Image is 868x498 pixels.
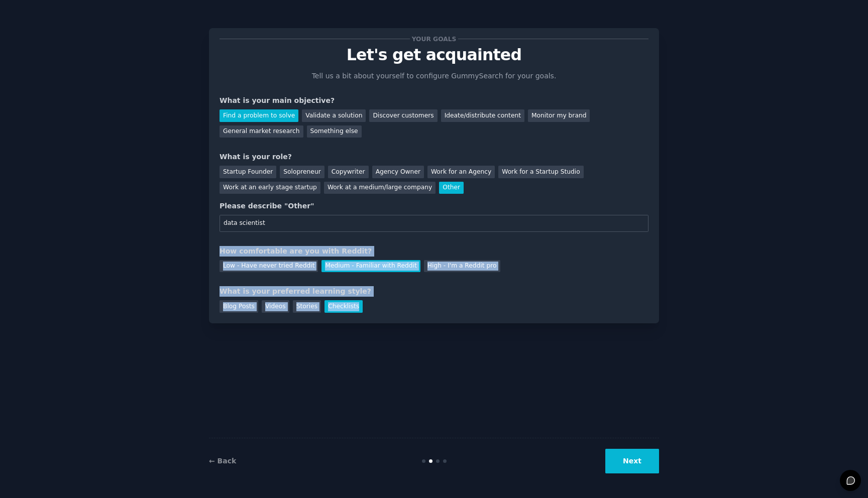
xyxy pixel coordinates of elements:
[441,109,524,122] div: Ideate/distribute content
[369,109,437,122] div: Discover customers
[307,126,362,138] div: Something else
[220,286,648,297] div: What is your preferred learning style?
[372,166,424,178] div: Agency Owner
[220,95,648,106] div: What is your main objective?
[220,126,303,138] div: General market research
[220,109,298,122] div: Find a problem to solve
[220,260,318,273] div: Low - Have never tried Reddit
[321,260,420,273] div: Medium - Familiar with Reddit
[220,166,276,178] div: Startup Founder
[220,182,320,194] div: Work at an early stage startup
[293,300,321,313] div: Stories
[424,260,500,273] div: High - I'm a Reddit pro
[220,300,258,313] div: Blog Posts
[328,166,369,178] div: Copywriter
[324,300,363,313] div: Checklists
[528,109,590,122] div: Monitor my brand
[410,34,458,44] span: Your goals
[262,300,289,313] div: Videos
[220,152,648,162] div: What is your role?
[324,182,436,194] div: Work at a medium/large company
[220,201,648,211] div: Please describe "Other"
[220,215,648,232] input: Your role
[605,449,659,473] button: Next
[220,246,648,257] div: How comfortable are you with Reddit?
[280,166,324,178] div: Solopreneur
[498,166,583,178] div: Work for a Startup Studio
[220,46,648,64] p: Let's get acquainted
[209,457,236,465] a: ← Back
[427,166,495,178] div: Work for an Agency
[302,109,366,122] div: Validate a solution
[307,71,561,81] p: Tell us a bit about yourself to configure GummySearch for your goals.
[439,182,464,194] div: Other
